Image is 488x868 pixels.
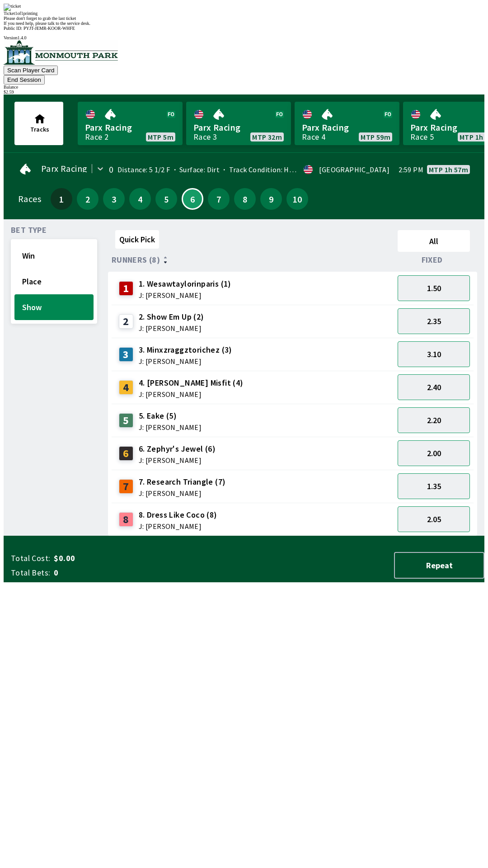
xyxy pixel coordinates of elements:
button: 2.20 [398,407,470,433]
span: If you need help, please talk to the service desk. [4,21,90,26]
div: 7 [119,479,133,494]
span: 2.40 [427,382,441,392]
span: 2:59 PM [399,166,423,173]
span: 1.35 [427,481,441,491]
span: Place [22,276,86,287]
div: 8 [119,512,133,527]
span: 2.35 [427,316,441,326]
div: [GEOGRAPHIC_DATA] [319,166,389,173]
span: 1 [53,196,70,202]
span: 2. Show Em Up (2) [139,311,204,323]
span: Tracks [30,125,49,133]
span: J: [PERSON_NAME] [139,358,232,365]
span: Track Condition: Heavy [220,165,303,174]
div: Ticket 1 of 1 printing [4,11,484,16]
button: 10 [286,188,308,210]
div: Version 1.4.0 [4,35,484,40]
div: 0 [109,166,113,173]
div: Race 2 [85,133,108,141]
a: Parx RacingRace 2MTP 5m [78,102,183,145]
div: $ 2.59 [4,90,484,94]
a: Parx RacingRace 3MTP 32m [186,102,291,145]
span: 5. Eake (5) [139,410,202,422]
button: 7 [208,188,230,210]
span: Parx Racing [41,165,87,172]
span: Surface: Dirt [170,165,220,174]
span: All [402,236,466,246]
button: 3 [103,188,125,210]
div: 5 [119,413,133,428]
img: venue logo [4,40,118,65]
span: J: [PERSON_NAME] [139,424,202,431]
img: ticket [4,4,21,11]
div: Balance [4,85,484,90]
span: 4 [131,196,149,202]
div: 1 [119,281,133,296]
span: Parx Racing [85,122,175,133]
span: MTP 5m [148,133,174,141]
span: 1.50 [427,283,441,293]
button: 6 [182,188,203,210]
button: Win [14,243,94,269]
span: Repeat [402,560,476,571]
span: 1. Wesawtaylorinparis (1) [139,278,231,290]
span: J: [PERSON_NAME] [139,292,231,299]
span: 0 [54,567,196,578]
div: 2 [119,314,133,329]
span: 3. Minxzraggztorichez (3) [139,344,232,356]
span: Runners (8) [112,256,160,264]
span: Total Bets: [11,567,50,578]
span: 6 [185,197,200,201]
span: Fixed [422,256,443,264]
span: Distance: 5 1/2 F [117,165,170,174]
span: 4. [PERSON_NAME] Misfit (4) [139,377,244,389]
div: Race 5 [410,133,434,141]
button: End Session [4,75,45,85]
span: MTP 32m [252,133,282,141]
span: Total Cost: [11,553,50,564]
div: 4 [119,380,133,395]
span: Quick Pick [119,234,155,245]
button: All [398,230,470,252]
div: Race 3 [193,133,217,141]
span: 8. Dress Like Coco (8) [139,509,217,521]
span: Parx Racing [302,122,392,133]
span: 2.00 [427,448,441,458]
span: PYJT-JEMR-KOOR-WHFE [23,26,75,31]
span: $0.00 [54,553,196,564]
span: MTP 59m [361,133,390,141]
span: J: [PERSON_NAME] [139,457,216,464]
button: 8 [234,188,256,210]
span: Win [22,250,86,261]
button: 5 [155,188,177,210]
span: 9 [263,196,280,202]
button: 3.10 [398,341,470,367]
div: Runners (8) [112,255,394,264]
button: Scan Player Card [4,66,58,75]
span: J: [PERSON_NAME] [139,325,204,332]
button: 4 [129,188,151,210]
div: 3 [119,347,133,362]
span: Parx Racing [193,122,284,133]
span: 2.05 [427,514,441,524]
span: 2 [79,196,96,202]
button: 2.35 [398,308,470,334]
div: Please don't forget to grab the last ticket [4,16,484,21]
span: J: [PERSON_NAME] [139,391,244,398]
a: Parx RacingRace 4MTP 59m [295,102,399,145]
div: Race 4 [302,133,325,141]
button: 9 [260,188,282,210]
span: Show [22,302,86,312]
button: 2.05 [398,506,470,532]
button: 1.50 [398,275,470,301]
div: Races [18,195,41,203]
span: 10 [289,196,306,202]
span: 2.20 [427,415,441,425]
span: 5 [158,196,175,202]
button: Show [14,294,94,320]
span: 3 [105,196,122,202]
button: 2.00 [398,440,470,466]
span: J: [PERSON_NAME] [139,490,226,497]
button: Quick Pick [115,230,159,249]
button: Repeat [394,552,484,579]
